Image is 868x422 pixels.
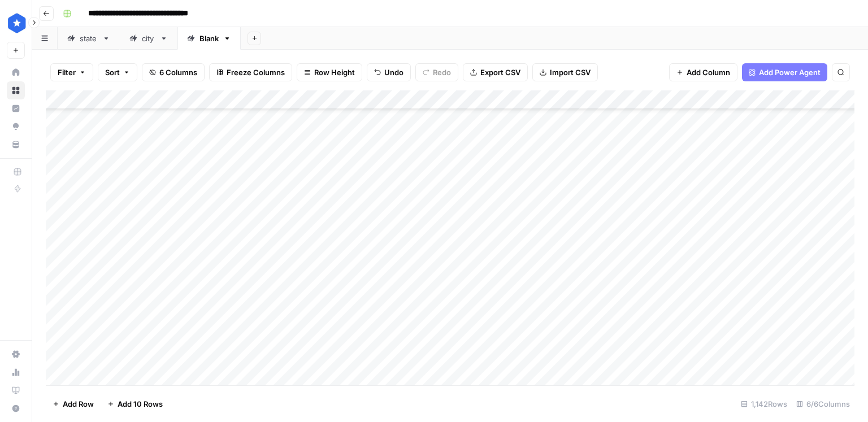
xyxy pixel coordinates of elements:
[58,27,120,50] a: state
[209,63,292,81] button: Freeze Columns
[7,399,25,417] button: Help + Support
[736,395,792,413] div: 1,142 Rows
[480,67,520,78] span: Export CSV
[58,67,76,78] span: Filter
[550,67,591,78] span: Import CSV
[46,395,101,413] button: Add Row
[120,27,177,50] a: city
[101,395,170,413] button: Add 10 Rows
[7,63,25,81] a: Home
[687,67,730,78] span: Add Column
[142,63,205,81] button: 6 Columns
[433,67,451,78] span: Redo
[669,63,737,81] button: Add Column
[199,33,219,44] div: Blank
[742,63,827,81] button: Add Power Agent
[463,63,528,81] button: Export CSV
[792,395,854,413] div: 6/6 Columns
[177,27,241,50] a: Blank
[367,63,411,81] button: Undo
[98,63,137,81] button: Sort
[7,81,25,99] a: Browse
[80,33,98,44] div: state
[63,398,94,410] span: Add Row
[7,136,25,154] a: Your Data
[118,398,163,410] span: Add 10 Rows
[7,381,25,399] a: Learning Hub
[532,63,598,81] button: Import CSV
[7,118,25,136] a: Opportunities
[7,9,25,37] button: Workspace: ConsumerAffairs
[314,67,355,78] span: Row Height
[384,67,403,78] span: Undo
[105,67,120,78] span: Sort
[227,67,285,78] span: Freeze Columns
[415,63,458,81] button: Redo
[50,63,93,81] button: Filter
[7,13,27,33] img: ConsumerAffairs Logo
[142,33,155,44] div: city
[7,345,25,363] a: Settings
[297,63,362,81] button: Row Height
[759,67,821,78] span: Add Power Agent
[7,99,25,118] a: Insights
[7,363,25,381] a: Usage
[159,67,197,78] span: 6 Columns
